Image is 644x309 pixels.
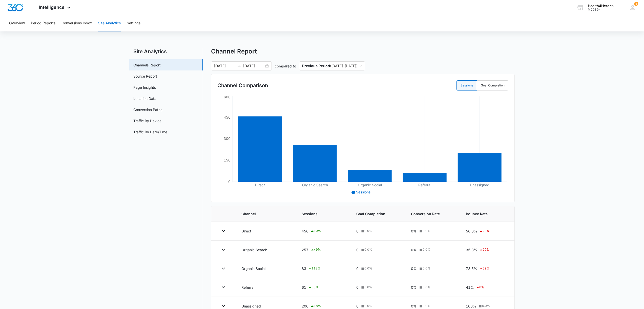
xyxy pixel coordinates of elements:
a: Channels Report [133,62,161,68]
a: Traffic By Date/Time [133,129,167,135]
tspan: 600 [224,95,231,99]
div: 8 % [476,284,484,290]
div: 20 % [479,228,490,234]
button: Toggle Row Expanded [219,283,227,291]
div: 0.0 % [419,285,430,289]
div: 29 % [479,247,490,253]
div: 0% [411,285,453,290]
div: 0 [356,285,399,290]
div: 0.0 % [419,229,430,233]
tspan: Referral [418,183,431,187]
div: 0.0 % [360,304,372,308]
div: 36 % [308,284,319,290]
span: Goal Completion [356,211,399,216]
tspan: 300 [224,136,231,141]
button: Period Reports [31,15,55,31]
a: Source Report [133,74,157,79]
div: 0 [356,266,399,271]
label: Sessions [456,80,477,90]
label: Goal Completion [477,80,508,90]
span: to [237,64,241,68]
tspan: Organic Social [358,183,382,187]
button: Overview [9,15,25,31]
button: Toggle Row Expanded [219,227,227,235]
h1: Channel Report [211,48,257,55]
div: 0.0 % [419,266,430,271]
tspan: 450 [224,115,231,119]
input: End date [243,63,264,69]
div: 41% [466,284,506,290]
div: 0% [411,303,453,309]
td: Organic Search [235,241,296,259]
div: 35.8% [466,247,506,253]
div: 83 [302,266,344,272]
div: 0.0 % [419,247,430,252]
div: 49 % [310,247,321,253]
input: Start date [214,63,235,69]
tspan: 150 [224,158,231,162]
div: 113 % [308,266,321,272]
p: Previous Period [302,64,330,68]
div: 10 % [310,228,321,234]
tspan: 0 [228,179,231,184]
span: ( [DATE] – [DATE] ) [302,62,362,70]
a: Conversion Paths [133,107,162,112]
div: 0.0 % [419,304,430,308]
div: 257 [302,247,344,253]
button: Settings [127,15,140,31]
button: Toggle Row Expanded [219,246,227,254]
div: 456 [302,228,344,234]
div: 0% [411,266,453,271]
div: 56.6% [466,228,506,234]
div: 0 [356,247,399,252]
div: 0 [356,228,399,234]
span: Intelligence [39,5,65,10]
p: compared to [275,63,296,69]
div: 0.0 % [478,304,490,308]
a: Close modal [91,2,100,11]
a: Location Data [133,96,156,101]
h3: Channel Comparison [217,82,268,89]
div: 0.0 % [360,247,372,252]
button: Conversions Inbox [61,15,92,31]
div: 0% [411,247,453,252]
span: Bounce Rate [466,211,506,216]
div: 0.0 % [360,229,372,233]
div: 73.5% [466,266,506,272]
button: Toggle Row Expanded [219,264,227,272]
td: Organic Social [235,259,296,278]
span: swap-right [237,64,241,68]
tspan: Direct [255,183,265,187]
div: account name [588,4,614,8]
span: Due to changes in how Google Analytics processes conversion paths data in Google Analytics 4 (GA4... [11,106,90,125]
div: 100% [466,303,506,309]
div: 0 [356,303,399,309]
h2: Site Analytics [129,48,203,55]
div: notifications count [634,2,638,6]
div: 0.0 % [360,266,372,271]
span: Sessions [302,211,344,216]
a: Page Insights [133,85,156,90]
a: Traffic By Device [133,118,161,123]
span: Sessions [356,190,370,194]
td: Referral [235,278,296,297]
button: Site Analytics [98,15,121,31]
span: Conversion Rate [411,211,453,216]
div: 0% [411,228,453,234]
tspan: Organic Search [302,183,328,187]
div: 0.0 % [360,285,372,289]
div: account id [588,8,614,11]
div: 61 [302,284,344,290]
tspan: Unassigned [470,183,489,187]
span: Channel [241,211,289,216]
div: 69 % [479,266,490,272]
td: Direct [235,222,296,241]
span: 1 [634,2,638,6]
